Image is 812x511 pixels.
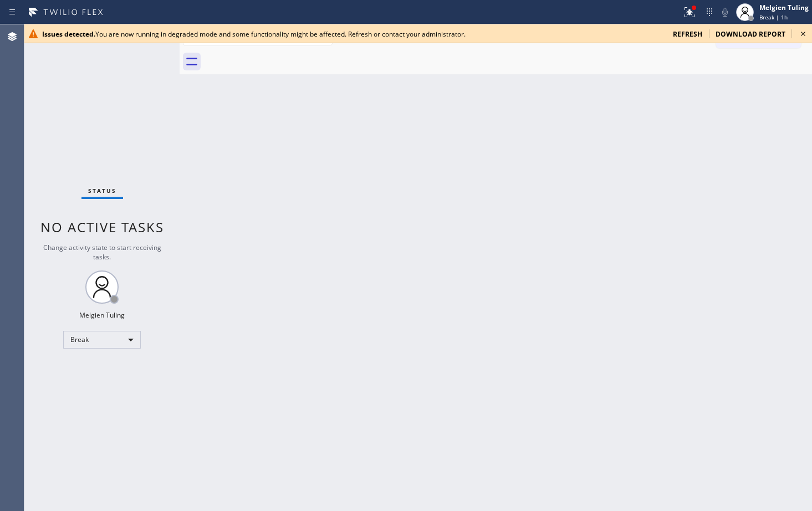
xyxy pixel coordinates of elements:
span: Status [88,187,116,195]
span: Break | 1h [759,13,788,21]
div: Break [63,331,141,349]
div: You are now running in degraded mode and some functionality might be affected. Refresh or contact... [42,29,664,39]
div: Melgien Tuling [759,3,809,12]
span: refresh [673,29,702,39]
div: Melgien Tuling [79,310,125,320]
span: No active tasks [40,218,164,236]
span: download report [716,29,785,39]
button: Mute [717,4,733,20]
span: Change activity state to start receiving tasks. [43,243,161,262]
b: Issues detected. [42,29,95,39]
